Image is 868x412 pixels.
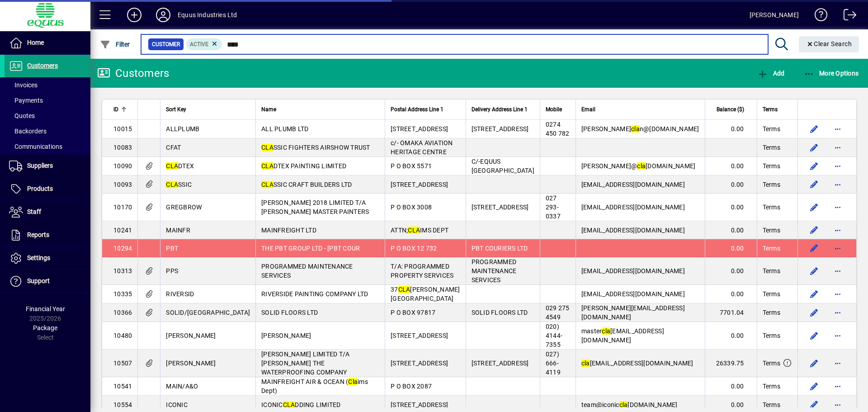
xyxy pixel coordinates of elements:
[166,360,216,367] span: [PERSON_NAME]
[808,2,828,31] a: Knowledge Base
[705,257,757,285] td: 0.00
[581,267,685,275] span: [EMAIL_ADDRESS][DOMAIN_NAME]
[807,305,821,320] button: Edit
[166,267,178,275] span: PPS
[830,356,845,370] button: More options
[619,401,628,408] em: cla
[602,327,610,335] em: cla
[717,104,744,114] span: Balance ($)
[391,360,448,367] span: [STREET_ADDRESS]
[113,104,132,114] div: ID
[113,332,132,339] span: 10480
[261,144,274,151] em: CLA
[5,270,90,293] a: Support
[391,227,448,234] span: ATTN; IMS DEPT
[186,38,222,50] mat-chip: Activation Status: Active
[830,264,845,278] button: More options
[166,181,192,188] span: SSIC
[9,128,47,135] span: Backorders
[581,304,685,321] span: [PERSON_NAME][EMAIL_ADDRESS][DOMAIN_NAME]
[391,309,435,316] span: P O BOX 97817
[166,245,178,252] span: PBT
[763,226,780,235] span: Terms
[261,245,360,252] span: THE PBT GROUP LTD - [PBT COUR
[472,125,529,133] span: [STREET_ADDRESS]
[391,104,443,114] span: Postal Address Line 1
[763,244,780,253] span: Terms
[9,81,38,89] span: Invoices
[711,104,752,114] div: Balance ($)
[98,36,132,52] button: Filter
[472,204,529,211] span: [STREET_ADDRESS]
[166,401,188,408] span: ICONIC
[705,377,757,396] td: 0.00
[830,398,845,412] button: More options
[166,162,178,170] em: CLA
[348,378,358,385] em: Cla
[830,328,845,343] button: More options
[807,159,821,173] button: Edit
[152,40,180,49] span: Customer
[763,161,780,170] span: Terms
[398,286,410,293] em: CLA
[261,378,368,394] span: MAINFREIGHT AIR & OCEAN ( ims Dept)
[546,104,570,114] div: Mobile
[763,382,780,391] span: Terms
[763,266,780,275] span: Terms
[33,324,57,331] span: Package
[27,277,50,284] span: Support
[581,104,699,114] div: Email
[763,331,780,340] span: Terms
[807,379,821,393] button: Edit
[5,201,90,223] a: Staff
[581,327,664,344] span: master [EMAIL_ADDRESS][DOMAIN_NAME]
[830,223,845,237] button: More options
[149,7,178,23] button: Profile
[261,263,353,279] span: PROGRAMMED MAINTENANCE SERVICES
[807,122,821,136] button: Edit
[763,400,780,409] span: Terms
[546,350,561,376] span: 027) 666-4119
[581,401,678,408] span: team@iconic [DOMAIN_NAME]
[5,93,90,108] a: Payments
[631,125,640,133] em: cla
[261,104,379,114] div: Name
[391,286,460,302] span: 37 [PERSON_NAME][GEOGRAPHIC_DATA]
[581,181,685,188] span: [EMAIL_ADDRESS][DOMAIN_NAME]
[5,139,90,154] a: Communications
[705,350,757,377] td: 26339.75
[581,290,685,298] span: [EMAIL_ADDRESS][DOMAIN_NAME]
[166,227,190,234] span: MAINFR
[261,199,369,215] span: [PERSON_NAME] 2018 LIMITED T/A [PERSON_NAME] MASTER PAINTERS
[807,398,821,412] button: Edit
[807,328,821,343] button: Edit
[830,287,845,301] button: More options
[408,227,420,234] em: CLA
[261,162,346,170] span: DTEX PAINTING LIMITED
[807,241,821,256] button: Edit
[113,104,118,114] span: ID
[113,144,132,151] span: 10083
[763,359,780,368] span: Terms
[100,41,130,48] span: Filter
[261,181,352,188] span: SSIC CRAFT BUILDERS LTD
[27,62,58,69] span: Customers
[830,122,845,136] button: More options
[581,162,696,170] span: [PERSON_NAME]@ [DOMAIN_NAME]
[807,287,821,301] button: Edit
[755,65,787,81] button: Add
[5,178,90,200] a: Products
[581,360,590,367] em: cla
[472,309,528,316] span: SOLID FLOORS LTD
[807,223,821,237] button: Edit
[113,290,132,298] span: 10335
[113,360,132,367] span: 10507
[166,290,194,298] span: RIVERSID
[261,309,318,316] span: SOLID FLOORS LTD
[637,162,646,170] em: cla
[166,383,198,390] span: MAIN/A&O
[283,401,295,408] em: CLA
[166,181,178,188] em: CLA
[113,162,132,170] span: 10090
[113,267,132,275] span: 10313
